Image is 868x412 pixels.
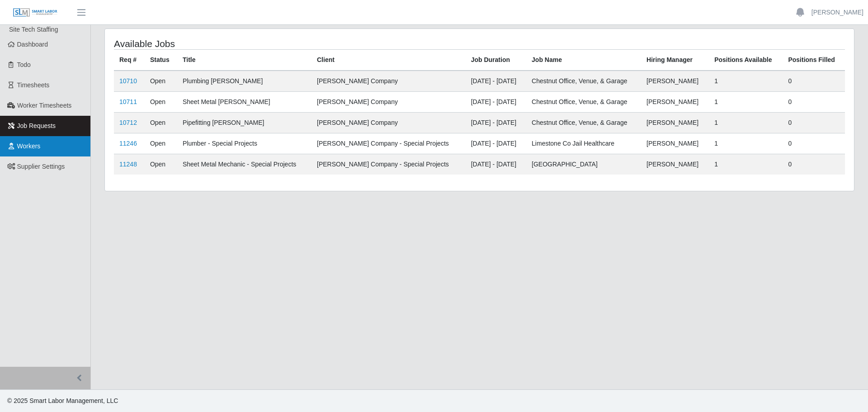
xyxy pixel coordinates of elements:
td: Plumbing [PERSON_NAME] [177,71,311,92]
h4: Available Jobs [114,38,410,49]
th: Title [177,50,311,71]
th: Client [311,50,466,71]
span: Workers [17,142,41,150]
td: [PERSON_NAME] Company [311,92,466,113]
td: [PERSON_NAME] Company [311,113,466,133]
td: Chestnut Office, Venue, & Garage [526,113,641,133]
td: Open [145,113,177,133]
td: [DATE] - [DATE] [466,92,526,113]
span: Supplier Settings [17,163,65,170]
td: [GEOGRAPHIC_DATA] [526,154,641,175]
span: Dashboard [17,41,48,48]
td: Sheet Metal Mechanic - Special Projects [177,154,311,175]
td: 0 [783,154,845,175]
td: 0 [783,92,845,113]
span: Timesheets [17,81,50,89]
th: Job Duration [466,50,526,71]
td: Limestone Co Jail Healthcare [526,133,641,154]
th: Hiring Manager [641,50,709,71]
td: [DATE] - [DATE] [466,133,526,154]
td: [PERSON_NAME] [641,113,709,133]
td: 0 [783,133,845,154]
td: [PERSON_NAME] [641,154,709,175]
span: © 2025 Smart Labor Management, LLC [7,397,118,404]
a: 11248 [119,161,137,168]
a: 10712 [119,119,137,126]
td: 1 [709,113,783,133]
td: 1 [709,154,783,175]
a: 10710 [119,77,137,85]
a: 10711 [119,98,137,105]
td: [DATE] - [DATE] [466,154,526,175]
th: Job Name [526,50,641,71]
th: Status [145,50,177,71]
td: [PERSON_NAME] Company [311,71,466,92]
a: [PERSON_NAME] [811,8,863,17]
td: 0 [783,71,845,92]
span: Todo [17,61,31,68]
th: Positions Filled [783,50,845,71]
td: [PERSON_NAME] Company - Special Projects [311,154,466,175]
td: 1 [709,133,783,154]
td: Open [145,133,177,154]
td: [PERSON_NAME] Company - Special Projects [311,133,466,154]
th: Positions Available [709,50,783,71]
th: Req # [114,50,145,71]
td: [DATE] - [DATE] [466,113,526,133]
img: SLM Logo [13,8,58,18]
td: Plumber - Special Projects [177,133,311,154]
td: Sheet Metal [PERSON_NAME] [177,92,311,113]
td: [PERSON_NAME] [641,133,709,154]
td: 0 [783,113,845,133]
td: 1 [709,92,783,113]
td: [DATE] - [DATE] [466,71,526,92]
td: [PERSON_NAME] [641,92,709,113]
td: Open [145,154,177,175]
a: 11246 [119,140,137,147]
span: Worker Timesheets [17,102,71,109]
td: [PERSON_NAME] [641,71,709,92]
td: Open [145,92,177,113]
td: Chestnut Office, Venue, & Garage [526,71,641,92]
span: Site Tech Staffing [9,26,58,33]
td: Chestnut Office, Venue, & Garage [526,92,641,113]
td: Open [145,71,177,92]
td: 1 [709,71,783,92]
td: Pipefitting [PERSON_NAME] [177,113,311,133]
span: Job Requests [17,122,56,129]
